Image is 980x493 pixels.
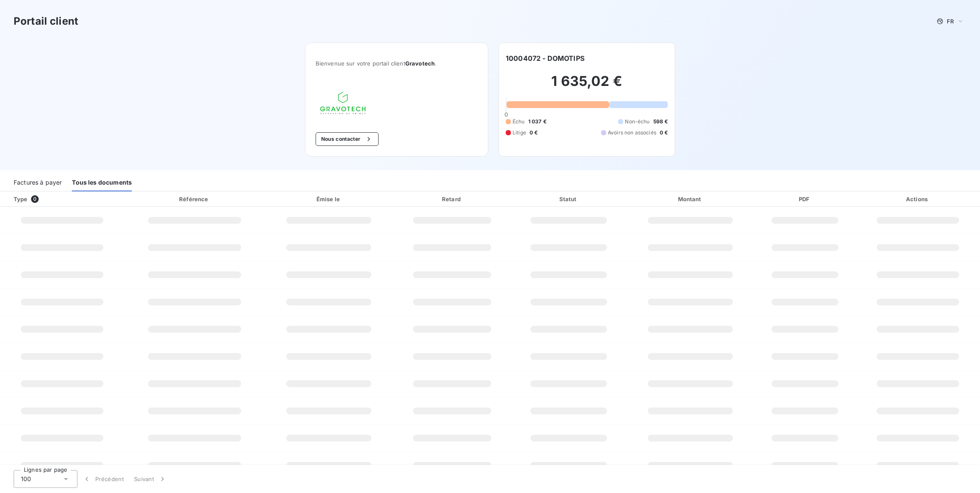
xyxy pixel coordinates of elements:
[506,73,668,98] h2: 1 635,02 €
[947,18,954,25] span: FR
[506,53,584,63] h6: 10004072 - DOMOTIPS
[513,195,625,203] div: Statut
[513,129,526,137] span: Litige
[756,195,854,203] div: PDF
[21,475,31,483] span: 100
[31,195,39,203] span: 0
[316,60,478,67] span: Bienvenue sur votre portail client .
[14,174,62,191] div: Factures à payer
[530,129,538,137] span: 0 €
[395,195,509,203] div: Retard
[72,174,132,191] div: Tous les documents
[528,118,547,125] span: 1 037 €
[625,118,650,125] span: Non-échu
[857,195,978,203] div: Actions
[14,14,78,29] h3: Portail client
[504,111,508,118] span: 0
[405,60,435,67] span: Gravotech
[9,195,122,203] div: Type
[77,470,129,488] button: Précédent
[628,195,752,203] div: Montant
[608,129,656,137] span: Avoirs non associés
[513,118,525,125] span: Échu
[653,118,668,125] span: 598 €
[129,470,172,488] button: Suivant
[316,87,370,119] img: Company logo
[316,132,379,146] button: Nous contacter
[179,196,208,202] div: Référence
[266,195,391,203] div: Émise le
[660,129,668,137] span: 0 €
